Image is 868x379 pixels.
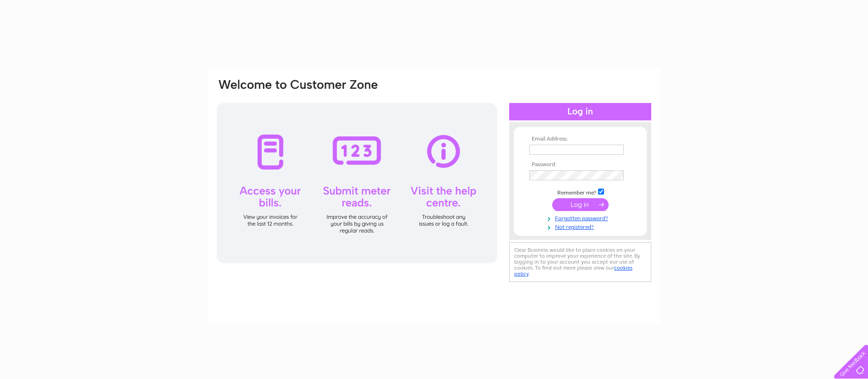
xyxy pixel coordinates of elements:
a: Forgotten password? [529,213,633,222]
input: Submit [552,198,609,211]
th: Email Address: [527,136,633,142]
a: Not registered? [529,222,633,231]
a: cookies policy [514,265,632,277]
th: Password: [527,162,633,168]
div: Clear Business would like to place cookies on your computer to improve your experience of the sit... [509,242,651,282]
td: Remember me? [527,187,633,196]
